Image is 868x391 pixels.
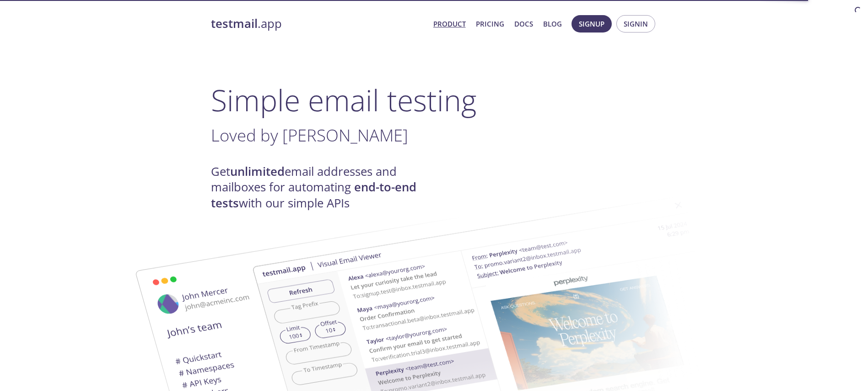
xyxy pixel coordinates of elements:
[230,163,285,179] strong: unlimited
[211,16,426,32] a: testmail.app
[476,18,504,30] a: Pricing
[616,15,655,33] button: Signin
[211,124,408,147] span: Loved by [PERSON_NAME]
[624,18,648,30] span: Signin
[579,18,604,30] span: Signup
[211,82,658,118] h1: Simple email testing
[211,164,434,211] h4: Get email addresses and mailboxes for automating with our simple APIs
[514,18,533,30] a: Docs
[433,18,466,30] a: Product
[571,15,612,33] button: Signup
[211,16,258,32] strong: testmail
[211,179,416,211] strong: end-to-end tests
[543,18,562,30] a: Blog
